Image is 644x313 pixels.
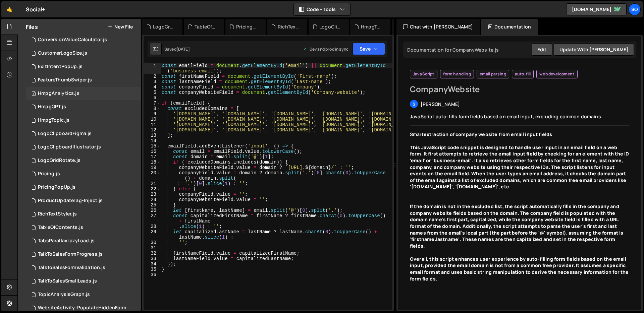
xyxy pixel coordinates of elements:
button: Update with [PERSON_NAME] [554,44,634,56]
div: 30 [144,240,161,245]
div: TalkToSalesFormProgress.js [38,251,103,257]
div: ExitIntentPopUp.js [38,64,83,70]
div: 15116/40952.js [26,261,141,274]
div: 15116/40948.js [26,274,141,288]
div: 15116/41400.js [26,288,141,301]
div: 15116/40353.js [26,47,141,60]
div: 9 [144,111,161,117]
div: 15116/40702.js [26,87,141,100]
button: Edit [532,44,552,56]
div: HmpgTopic.js [38,117,69,123]
div: LogoGridRotate.js [38,158,80,164]
div: HmpgGPT.js [38,104,66,110]
div: 13 [144,133,161,138]
div: 15116/42838.js [26,140,141,154]
div: 27 [144,213,161,224]
span: form handling [443,71,471,77]
a: [DOMAIN_NAME] [566,3,627,15]
div: 15116/45407.js [26,181,141,194]
div: 1 [144,63,161,74]
a: So [629,3,641,15]
span: web development [539,71,574,77]
span: email parsing [480,71,506,77]
div: 15116/40643.js [26,167,141,181]
div: ProductUpdateTag-Inject.js [38,198,103,204]
div: TableOfContents.js [38,225,83,231]
div: RichTextStyler.js [38,211,77,217]
a: 🤙 [1,1,18,17]
div: 15116/46100.js [26,154,141,167]
div: Social+ [26,5,45,13]
div: 28 [144,224,161,229]
div: LogoClipboardIllustrator.js [38,144,101,150]
div: 3 [144,79,161,84]
strong: If the domain is not in the excluded list, the script automatically fills in the company and comp... [410,203,623,249]
div: PricingPopUp.js [236,23,258,30]
div: 5 [144,90,161,95]
div: 29 [144,229,161,240]
div: 15116/40695.js [26,194,141,207]
div: 18 [144,160,161,165]
span: [PERSON_NAME] [421,101,460,107]
div: LogoClipboardIllustrator.js [319,23,341,30]
div: Dev and prod in sync [303,46,348,52]
div: 4 [144,84,161,90]
div: 33 [144,256,161,261]
div: Saved [164,46,190,52]
div: LogoGridRotate.js [153,23,174,30]
div: 24 [144,197,161,202]
div: 14 [144,138,161,143]
: 15116/40336.js [26,127,141,140]
div: 31 [144,245,161,251]
div: HmpgAnalytics.js [38,90,79,97]
div: 26 [144,208,161,213]
div: ConversionValueCalculator.js [38,37,107,43]
div: 32 [144,251,161,256]
div: 2 [144,74,161,79]
div: 7 [144,101,161,106]
div: 12 [144,127,161,133]
div: 15116/40766.js [26,60,141,73]
div: CustomerLogoSize.js [38,50,87,56]
div: 15116/41316.js [26,248,141,261]
div: TabsParallaxLazyLoad.js [38,238,95,244]
div: [DATE] [176,46,190,52]
button: New File [108,24,133,29]
div: 21 [144,181,161,186]
span: S [413,101,415,107]
div: 8 [144,106,161,111]
div: 15116/40701.js [26,73,141,87]
div: Documentation for CompanyWebsite.js [405,47,499,53]
div: TopicAnalysisGraph.js [38,292,90,298]
div: RichTextStyler.js [278,23,299,30]
div: TableOfContents.js [195,23,216,30]
span: JavaScript auto-fills form fields based on email input, excluding common domains. [410,113,602,120]
div: 15116/45787.js [26,221,141,234]
div: WebsiteActivity-PopulateHiddenForms.js [38,305,130,311]
div: 15 [144,143,161,149]
div: 20 [144,170,161,181]
div: 15116/41430.js [26,100,141,114]
div: 19 [144,165,161,170]
div: Smart [410,131,629,197]
button: Save [353,43,385,55]
h2: CompanyWebsite [410,84,629,95]
span: 1 [32,91,36,97]
div: PricingPopUp.js [38,184,75,190]
div: 6 [144,95,161,101]
span: JavaScript [413,71,434,77]
div: 15116/45334.js [26,207,141,221]
div: TalkToSalesFormValidation.js [38,265,105,271]
div: 35 [144,267,161,272]
button: Code + Tools [294,3,350,15]
strong: extraction of company website from email input fields [424,131,552,137]
div: 23 [144,192,161,197]
div: 16 [144,149,161,154]
div: TalkToSalesSmallLeads.js [38,278,97,284]
div: 17 [144,154,161,160]
div: Documentation [481,19,538,35]
div: 10 [144,117,161,122]
div: 36 [144,272,161,277]
div: Pricing.js [38,171,60,177]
